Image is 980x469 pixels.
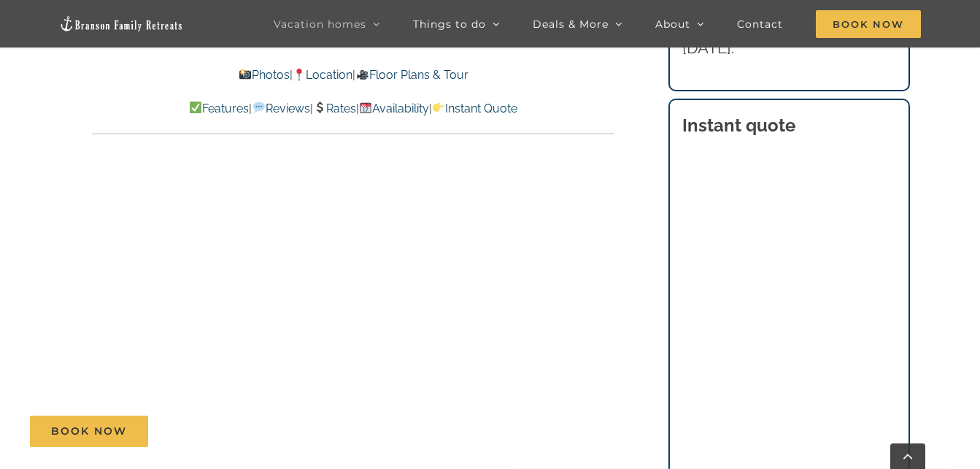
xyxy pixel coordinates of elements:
span: About [655,19,690,29]
span: Vacation homes [274,19,366,29]
img: 💬 [253,102,265,113]
span: Contact [737,19,783,29]
p: | | | | [92,99,614,118]
span: Book Now [816,10,921,38]
span: Book Now [51,425,127,438]
a: Book Now [30,416,148,447]
a: Reviews [252,102,309,115]
img: 📆 [360,102,371,113]
a: Instant Quote [432,102,517,115]
strong: Instant quote [682,115,795,136]
img: Branson Family Retreats Logo [59,15,183,32]
a: Features [189,102,249,115]
a: Rates [313,102,356,115]
img: 👉 [433,102,444,113]
span: Deals & More [533,19,609,29]
img: ✅ [190,102,201,113]
span: Things to do [413,19,486,29]
img: 💲 [314,102,325,113]
a: Availability [359,102,429,115]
